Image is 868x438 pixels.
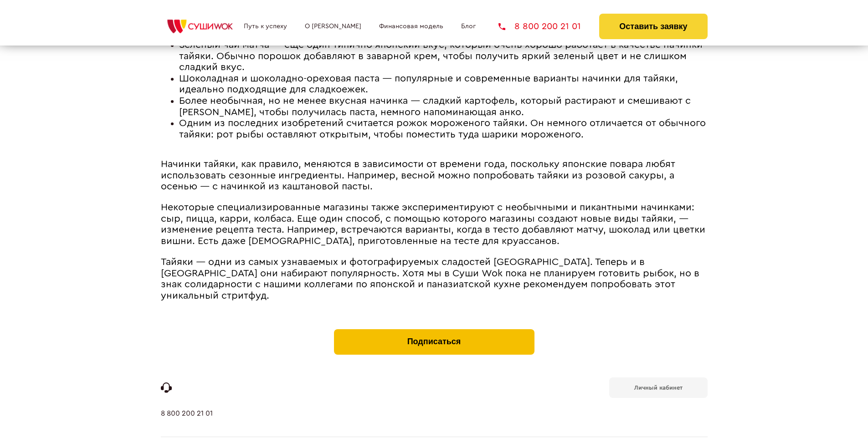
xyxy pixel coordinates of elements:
span: Некоторые специализированные магазины также экспериментируют с необычными и пикантными начинками:... [161,203,705,246]
span: Более необычная, но не менее вкусная начинка ― сладкий картофель, который растирают и смешивают с... [179,96,691,117]
a: Личный кабинет [609,377,708,398]
span: Начинки тайяки, как правило, меняются в зависимости от времени года, поскольку японские повара лю... [161,159,675,191]
span: Тайяки ― одни из самых узнаваемых и фотографируемых сладостей [GEOGRAPHIC_DATA]. Теперь и в [GEOG... [161,257,699,300]
a: Путь к успеху [244,23,287,30]
span: Одним из последних изобретений считается рожок мороженого тайяки. Он немного отличается от обычно... [179,118,706,139]
button: Подписаться [334,329,534,355]
span: Зеленый чай матча — еще один типично японский вкус, который очень хорошо работает в качестве начи... [179,40,703,72]
span: 8 800 200 21 01 [514,22,581,31]
a: 8 800 200 21 01 [498,22,581,31]
b: Личный кабинет [634,385,683,391]
button: Оставить заявку [599,14,707,39]
a: 8 800 200 21 01 [161,409,213,437]
span: Шоколадная и шоколадно-ореховая паста ― популярные и современные варианты начинки для тайяки, иде... [179,74,678,95]
a: Блог [461,23,476,30]
a: О [PERSON_NAME] [305,23,361,30]
a: Финансовая модель [379,23,443,30]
